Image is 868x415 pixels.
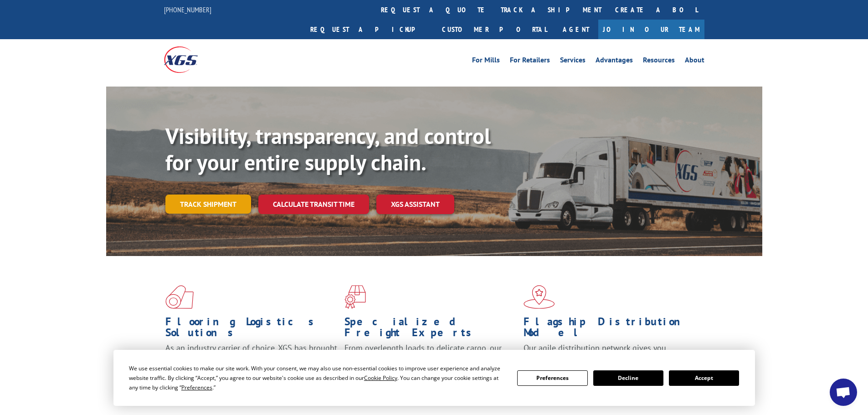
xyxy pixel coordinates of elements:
a: Customer Portal [435,20,554,39]
a: Request a pickup [303,20,435,39]
a: Advantages [596,56,633,67]
img: xgs-icon-focused-on-flooring-red [344,285,366,309]
img: xgs-icon-total-supply-chain-intelligence-red [165,285,194,309]
a: Track shipment [165,195,251,214]
button: Preferences [517,370,587,386]
a: Join Our Team [598,20,704,39]
a: Services [560,56,586,67]
div: We use essential cookies to make our site work. With your consent, we may also use non-essential ... [129,364,506,392]
a: About [685,56,704,67]
p: From overlength loads to delicate cargo, our experienced staff knows the best way to move your fr... [344,343,517,383]
span: Cookie Policy [364,374,397,382]
span: As an industry carrier of choice, XGS has brought innovation and dedication to flooring logistics... [165,343,337,375]
span: Preferences [181,384,212,391]
h1: Flooring Logistics Solutions [165,316,338,343]
div: Cookie Consent Prompt [113,350,755,406]
a: For Retailers [510,56,550,67]
a: For Mills [472,56,500,67]
h1: Flagship Distribution Model [524,316,696,343]
button: Accept [669,370,739,386]
button: Decline [593,370,663,386]
span: Our agile distribution network gives you nationwide inventory management on demand. [524,343,691,364]
a: Agent [554,20,598,39]
a: [PHONE_NUMBER] [164,5,211,14]
img: xgs-icon-flagship-distribution-model-red [524,285,555,309]
h1: Specialized Freight Experts [344,316,517,343]
a: XGS ASSISTANT [376,195,454,214]
a: Calculate transit time [258,195,369,214]
b: Visibility, transparency, and control for your entire supply chain. [165,122,491,176]
a: Resources [643,56,675,67]
div: Open chat [830,379,857,406]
